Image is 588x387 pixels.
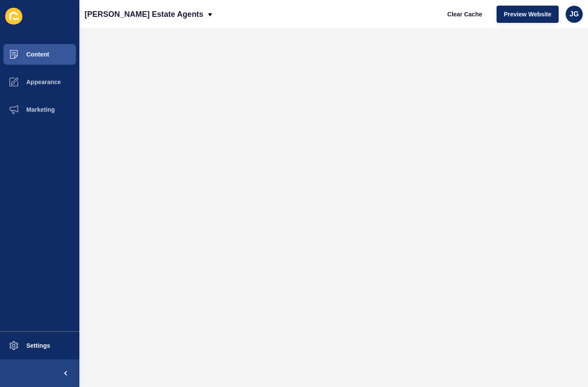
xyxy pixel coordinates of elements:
p: [PERSON_NAME] Estate Agents [85,3,203,25]
span: Clear Cache [447,10,482,19]
span: JG [569,10,579,19]
button: Preview Website [497,6,559,23]
button: Clear Cache [440,6,490,23]
span: Preview Website [504,10,551,19]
